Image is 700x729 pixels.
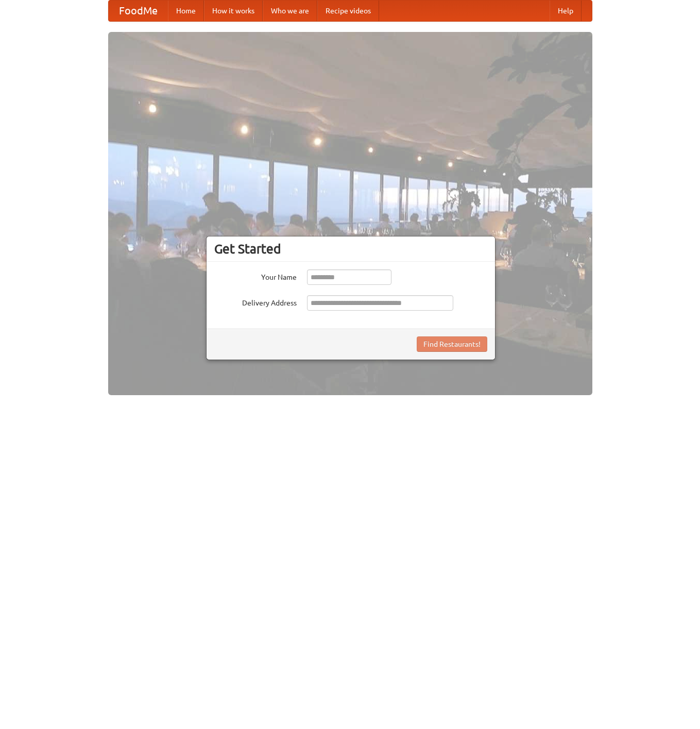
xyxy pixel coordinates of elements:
[263,1,317,21] a: Who we are
[214,241,487,257] h3: Get Started
[214,295,297,308] label: Delivery Address
[204,1,263,21] a: How it works
[550,1,582,21] a: Help
[317,1,379,21] a: Recipe videos
[417,336,487,352] button: Find Restaurants!
[109,1,168,21] a: FoodMe
[214,269,297,282] label: Your Name
[168,1,204,21] a: Home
